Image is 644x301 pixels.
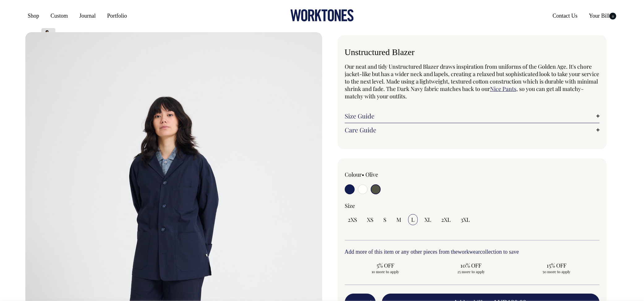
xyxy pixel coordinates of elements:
span: L [411,216,415,223]
input: S [380,214,390,225]
input: 10% OFF 25 more to apply [430,260,512,276]
input: 2XL [438,214,454,225]
input: XL [421,214,434,225]
a: Journal [77,10,98,21]
span: 25 more to apply [433,269,509,274]
span: XL [424,216,431,223]
span: 15% OFF [519,262,595,269]
input: 2XS [345,214,360,225]
a: Contact Us [550,10,580,21]
input: XS [364,214,377,225]
a: Size Guide [345,112,599,120]
input: 5% OFF 10 more to apply [345,260,427,276]
span: 3XL [461,216,470,223]
span: 10 more to apply [348,269,424,274]
img: off-white [41,28,55,50]
span: XS [367,216,373,223]
span: 10% OFF [433,262,509,269]
span: 0 [609,13,616,19]
span: S [383,216,386,223]
a: Custom [48,10,70,21]
a: Care Guide [345,126,599,134]
input: 3XL [458,214,473,225]
a: Your Bill0 [586,10,619,21]
span: 50 more to apply [519,269,595,274]
a: Shop [25,10,42,21]
a: Portfolio [105,10,130,21]
span: 2XL [441,216,451,223]
span: M [396,216,401,223]
span: 2XS [348,216,357,223]
input: 15% OFF 50 more to apply [516,260,598,276]
input: M [393,214,404,225]
input: L [408,214,418,225]
span: 5% OFF [348,262,424,269]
